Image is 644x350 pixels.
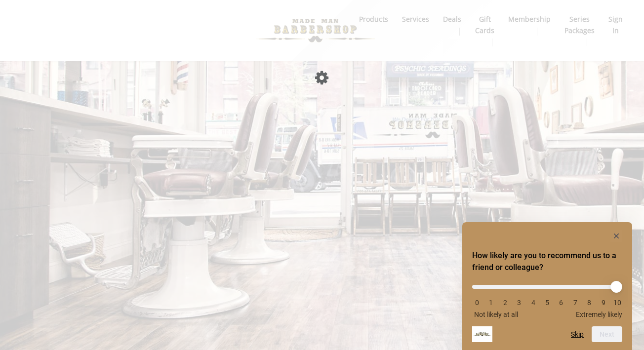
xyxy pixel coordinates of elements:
li: 3 [514,299,524,307]
li: 1 [486,299,496,307]
li: 4 [528,299,538,307]
span: Not likely at all [474,311,518,318]
li: 6 [556,299,566,307]
div: How likely are you to recommend us to a friend or colleague? Select an option from 0 to 10, with ... [472,230,622,342]
button: Skip [571,330,584,338]
li: 7 [570,299,580,307]
h2: How likely are you to recommend us to a friend or colleague? Select an option from 0 to 10, with ... [472,250,622,273]
li: 8 [584,299,594,307]
li: 0 [472,299,482,307]
div: How likely are you to recommend us to a friend or colleague? Select an option from 0 to 10, with ... [472,277,622,318]
li: 9 [599,299,608,307]
button: Next question [592,326,622,342]
li: 10 [612,299,622,307]
button: Hide survey [610,230,622,242]
span: Extremely likely [576,311,622,318]
li: 5 [542,299,552,307]
li: 2 [500,299,510,307]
